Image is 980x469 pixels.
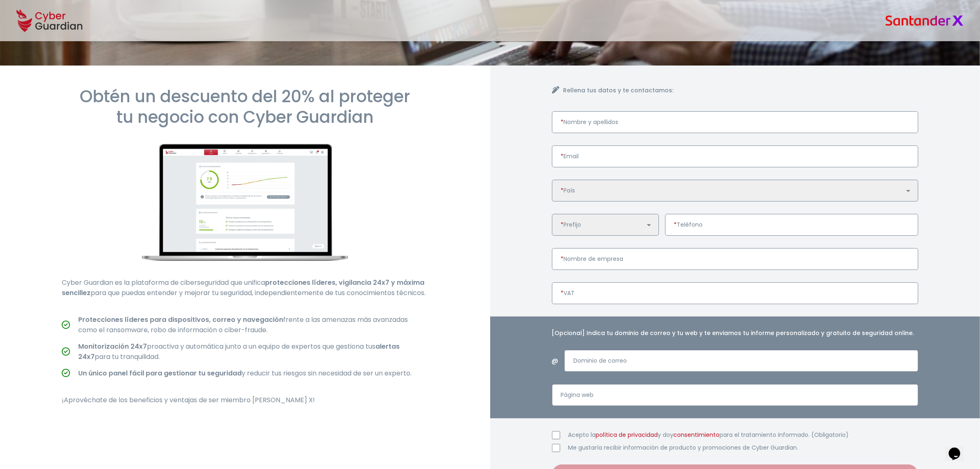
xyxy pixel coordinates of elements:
a: consentimiento [674,431,720,439]
img: cyberguardian-home [142,144,348,261]
img: Santander X logo [885,15,964,26]
h1: Obtén un descuento del 20% al proteger tu negocio con Cyber Guardian [62,86,428,127]
input: Introduce un número de teléfono válido. [665,214,919,236]
label: Me gustaría recibir información de producto y promociones de Cyber Guardian. [568,443,919,452]
strong: Protecciones líderes para dispositivos, correo y navegación [78,315,283,324]
strong: Monitorización 24x7 [78,342,147,351]
p: frente a las amenazas más avanzadas como el ransomware, robo de información o ciber-fraude. [78,314,428,335]
iframe: chat widget [945,436,972,461]
input: Introduce una página web válida. [552,384,919,406]
p: proactiva y automática junto a un equipo de expertos que gestiona tus para tu tranquilidad. [78,341,428,362]
label: Acepto la y doy para el tratamiento informado. (Obligatorio) [568,431,919,439]
strong: alertas 24x7 [78,342,400,361]
h4: Rellena tus datos y te contactamos: [563,86,919,95]
input: Introduce un dominio de correo válido. [564,350,918,372]
strong: Un único panel fácil para gestionar tu seguridad [78,368,242,378]
strong: protecciones líderes, vigilancia 24x7 y máxima sencillez [62,278,424,298]
p: Cyber Guardian es la plataforma de ciberseguridad que unifica para que puedas entender y mejorar ... [62,277,428,298]
h4: [Opcional] Indica tu dominio de correo y tu web y te enviamos tu informe personalizado y gratuito... [552,329,919,338]
p: ¡Aprovéchate de los beneficios y ventajas de ser miembro [PERSON_NAME] X! [62,395,428,405]
span: @ [552,356,558,366]
p: y reducir tus riesgos sin necesidad de ser un experto. [78,368,428,378]
a: política de privacidad [596,431,658,439]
